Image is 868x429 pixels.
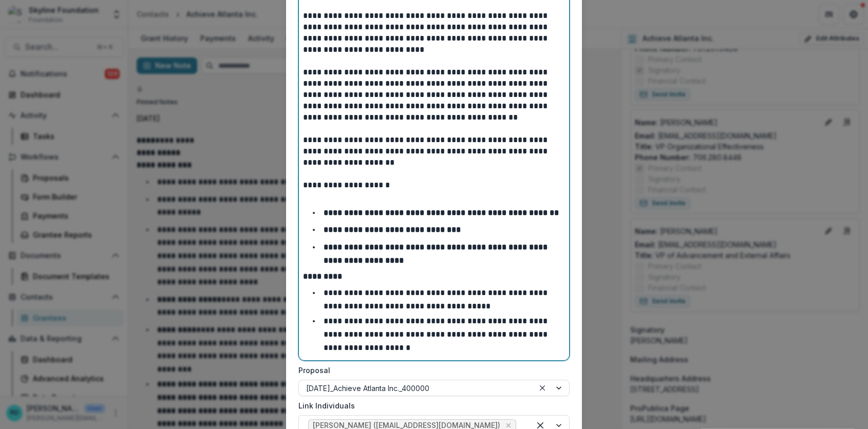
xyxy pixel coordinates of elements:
label: Link Individuals [298,400,563,411]
div: Clear selected options [536,382,549,394]
label: Proposal [298,365,563,376]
